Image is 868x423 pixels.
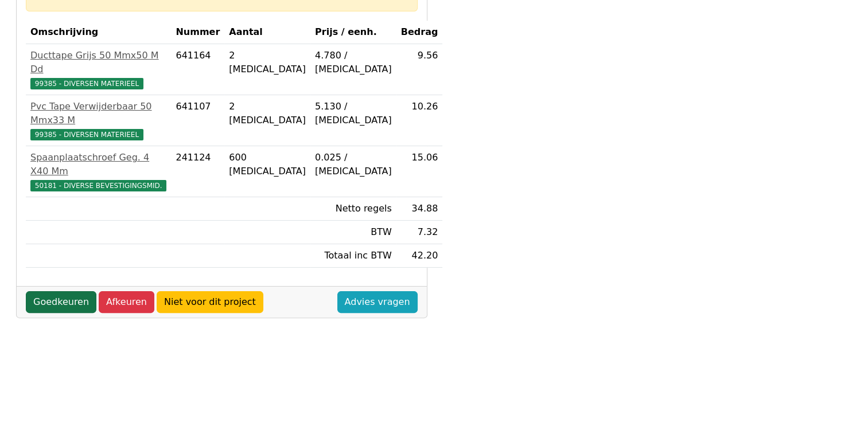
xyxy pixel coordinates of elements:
[315,49,392,76] div: 4.780 / [MEDICAL_DATA]
[26,291,96,313] a: Goedkeuren
[171,44,224,95] td: 641164
[310,244,396,268] td: Totaal inc BTW
[26,21,171,44] th: Omschrijving
[30,151,166,192] a: Spaanplaatschroef Geg. 4 X40 Mm50181 - DIVERSE BEVESTIGINGSMID.
[30,100,166,127] div: Pvc Tape Verwijderbaar 50 Mmx33 M
[396,44,443,95] td: 9.56
[396,146,443,197] td: 15.06
[171,146,224,197] td: 241124
[30,100,166,141] a: Pvc Tape Verwijderbaar 50 Mmx33 M99385 - DIVERSEN MATERIEEL
[396,95,443,146] td: 10.26
[171,95,224,146] td: 641107
[157,291,263,313] a: Niet voor dit project
[396,244,443,268] td: 42.20
[30,49,166,76] div: Ducttape Grijs 50 Mmx50 M Dd
[310,197,396,221] td: Netto regels
[30,78,143,89] span: 99385 - DIVERSEN MATERIEEL
[30,129,143,140] span: 99385 - DIVERSEN MATERIEEL
[229,100,306,127] div: 2 [MEDICAL_DATA]
[310,221,396,244] td: BTW
[315,100,392,127] div: 5.130 / [MEDICAL_DATA]
[396,197,443,221] td: 34.88
[310,21,396,44] th: Prijs / eenh.
[224,21,310,44] th: Aantal
[30,151,166,178] div: Spaanplaatschroef Geg. 4 X40 Mm
[337,291,418,313] a: Advies vragen
[396,221,443,244] td: 7.32
[30,49,166,90] a: Ducttape Grijs 50 Mmx50 M Dd99385 - DIVERSEN MATERIEEL
[229,49,306,76] div: 2 [MEDICAL_DATA]
[99,291,154,313] a: Afkeuren
[229,151,306,178] div: 600 [MEDICAL_DATA]
[315,151,392,178] div: 0.025 / [MEDICAL_DATA]
[30,180,166,191] span: 50181 - DIVERSE BEVESTIGINGSMID.
[396,21,443,44] th: Bedrag
[171,21,224,44] th: Nummer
